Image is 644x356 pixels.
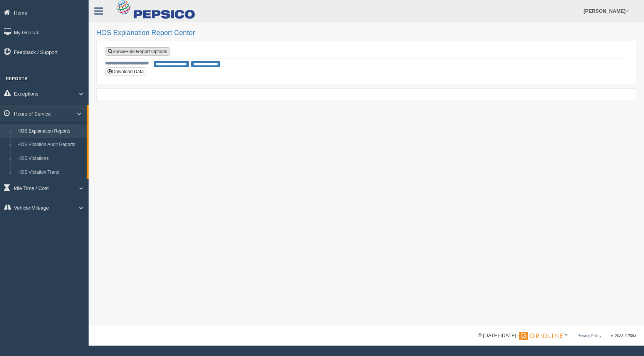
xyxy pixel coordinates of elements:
a: Privacy Policy [577,334,601,338]
button: Download Data [105,67,146,76]
a: HOS Explanation Reports [14,124,87,138]
a: HOS Violation Trend [14,166,87,180]
h2: HOS Explanation Report Center [96,29,636,37]
a: HOS Violations [14,152,87,166]
div: © [DATE]-[DATE] - ™ [478,332,636,340]
span: v. 2025.4.2063 [611,334,636,338]
a: Show/Hide Report Options [106,47,169,56]
img: Gridline [519,332,563,340]
a: HOS Violation Audit Reports [14,138,87,152]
